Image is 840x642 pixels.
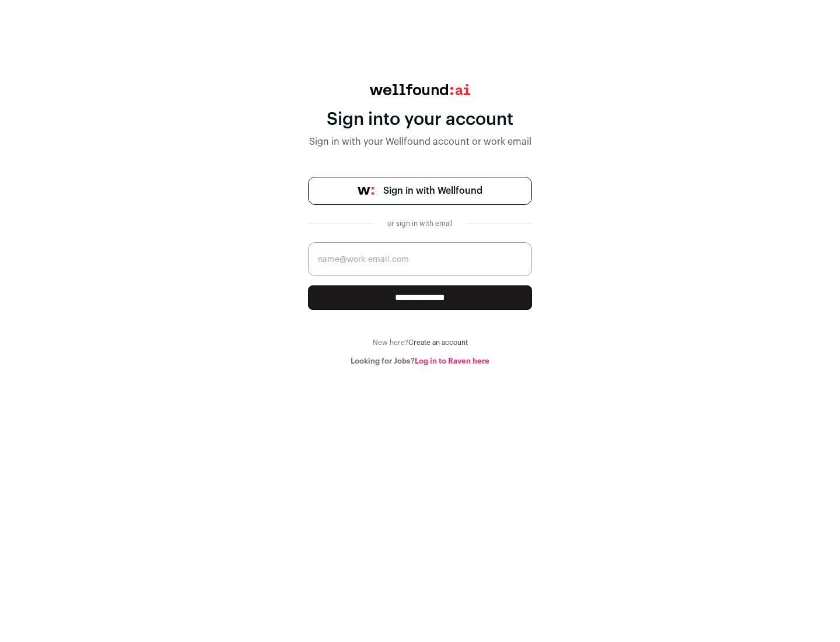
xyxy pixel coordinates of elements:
[370,84,470,95] img: wellfound:ai
[408,339,468,346] a: Create an account
[308,242,532,276] input: name@work-email.com
[383,219,457,228] div: or sign in with email
[308,135,532,149] div: Sign in with your Wellfound account or work email
[308,177,532,205] a: Sign in with Wellfound
[383,184,482,198] span: Sign in with Wellfound
[358,187,374,195] img: wellfound-symbol-flush-black-fb3c872781a75f747ccb3a119075da62bfe97bd399995f84a933054e44a575c4.png
[308,357,532,366] div: Looking for Jobs?
[308,338,532,347] div: New here?
[308,109,532,130] div: Sign into your account
[415,357,489,365] a: Log in to Raven here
